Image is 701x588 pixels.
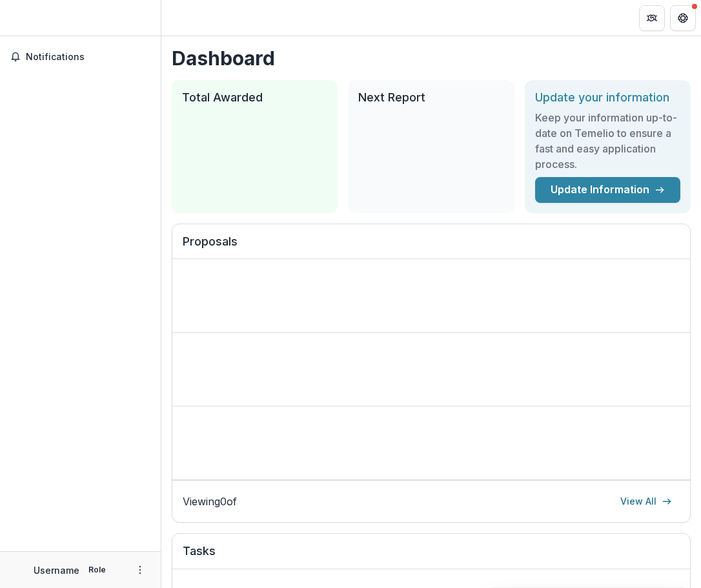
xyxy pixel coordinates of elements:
[535,110,680,172] h3: Keep your information up-to-date on Temelio to ensure a fast and easy application process.
[34,563,79,577] p: Username
[5,47,156,67] button: Notifications
[26,52,150,63] span: Notifications
[132,562,148,578] button: More
[182,90,327,105] h2: Total Awarded
[358,90,503,105] h2: Next Report
[183,235,680,259] h2: Proposals
[670,5,696,31] button: Get Help
[172,47,691,70] h1: Dashboard
[535,177,680,203] a: Update Information
[535,90,680,105] h2: Update your information
[183,544,680,569] h2: Tasks
[613,491,680,512] a: View All
[85,564,110,576] p: Role
[639,5,665,31] button: Partners
[183,494,237,509] p: Viewing 0 of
